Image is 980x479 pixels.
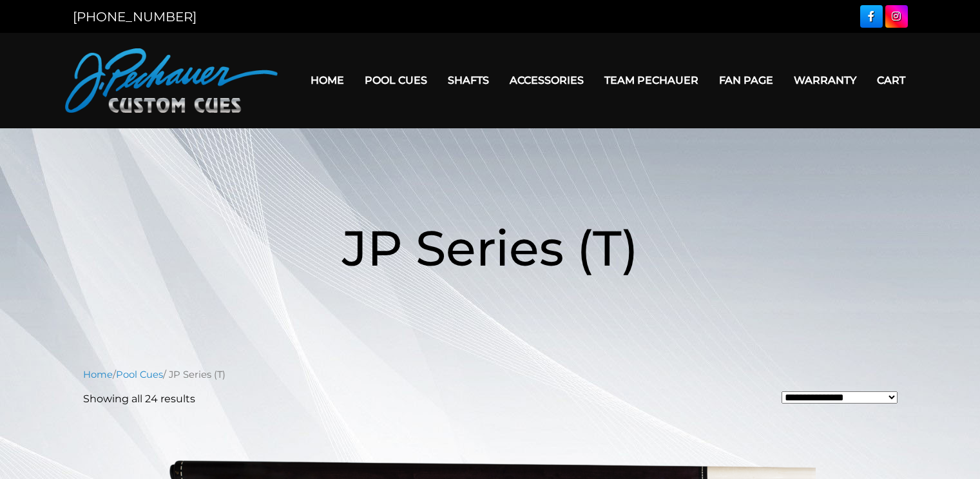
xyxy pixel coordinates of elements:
a: Cart [867,64,916,97]
a: Pool Cues [354,64,437,97]
p: Showing all 24 results [83,391,195,407]
a: Accessories [499,64,594,97]
a: Home [300,64,354,97]
span: JP Series (T) [342,218,639,278]
a: Fan Page [709,64,783,97]
a: Warranty [783,64,867,97]
select: Shop order [782,391,898,404]
a: Team Pechauer [594,64,709,97]
a: Shafts [437,64,499,97]
a: Pool Cues [116,369,163,380]
a: Home [83,369,113,380]
img: Pechauer Custom Cues [65,48,278,113]
nav: Breadcrumb [83,367,898,382]
a: [PHONE_NUMBER] [73,9,197,24]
